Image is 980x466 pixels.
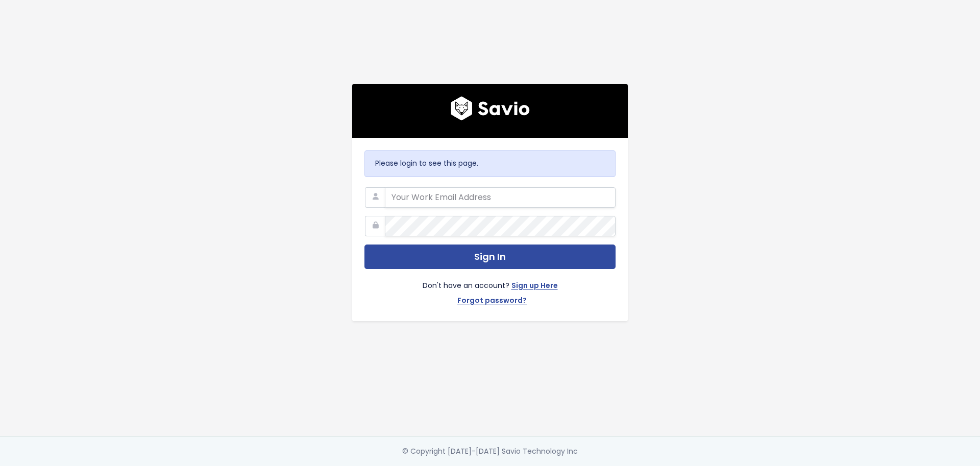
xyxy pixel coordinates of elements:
a: Forgot password? [457,294,527,309]
button: Sign In [364,245,616,270]
input: Your Work Email Address [385,187,616,208]
div: Don't have an account? [364,269,616,309]
div: © Copyright [DATE]-[DATE] Savio Technology Inc [402,445,578,458]
a: Sign up Here [511,279,558,294]
p: Please login to see this page. [375,157,605,170]
img: logo600x187.a314fd40982d.png [451,96,530,121]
